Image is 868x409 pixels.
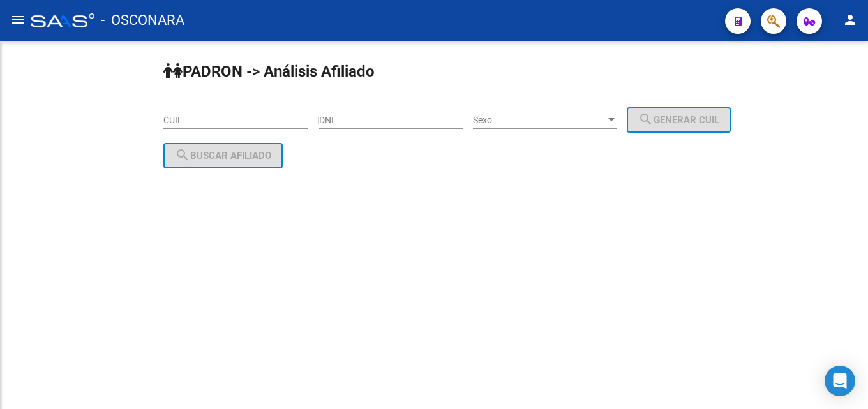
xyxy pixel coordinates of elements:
[627,107,731,133] button: Generar CUIL
[317,115,740,125] div: |
[842,12,858,27] mat-icon: person
[175,147,190,163] mat-icon: search
[163,143,283,168] button: Buscar afiliado
[473,115,606,126] span: Sexo
[638,114,719,126] span: Generar CUIL
[101,6,184,34] span: - OSCONARA
[175,150,271,161] span: Buscar afiliado
[825,366,855,396] div: Open Intercom Messenger
[10,12,26,27] mat-icon: menu
[638,112,654,127] mat-icon: search
[163,63,375,80] strong: PADRON -> Análisis Afiliado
